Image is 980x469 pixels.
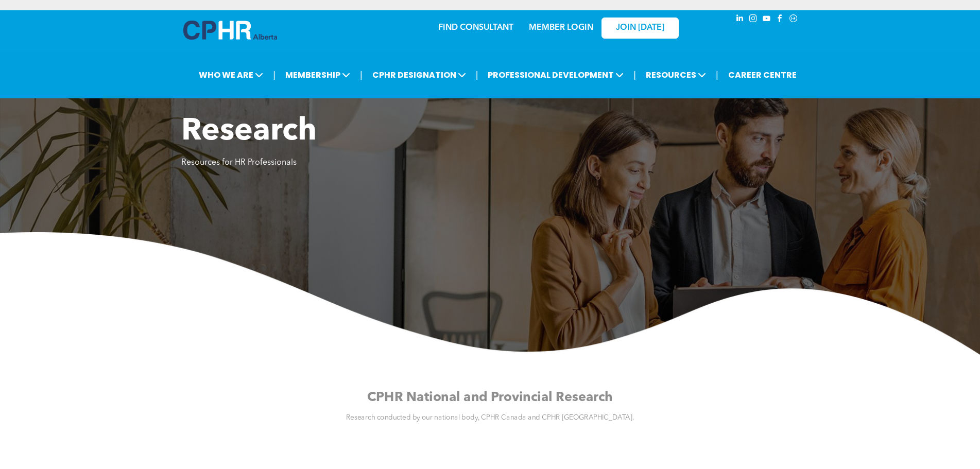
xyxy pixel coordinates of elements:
[788,13,799,27] a: Social network
[616,23,664,33] span: JOIN [DATE]
[181,116,317,147] span: Research
[485,65,627,84] span: PROFESSIONAL DEVELOPMENT
[734,13,746,27] a: linkedin
[748,13,759,27] a: instagram
[181,159,297,167] span: Resources for HR Professionals
[476,64,478,85] li: |
[360,64,363,85] li: |
[716,64,718,85] li: |
[196,65,266,84] span: WHO WE ARE
[438,24,513,32] a: FIND CONSULTANT
[601,18,679,39] a: JOIN [DATE]
[273,64,276,85] li: |
[775,13,786,27] a: facebook
[346,414,634,421] span: Research conducted by our national body, CPHR Canada and CPHR [GEOGRAPHIC_DATA].
[367,391,613,404] span: CPHR National and Provincial Research
[643,65,709,84] span: RESOURCES
[183,21,277,40] img: A blue and white logo for cp alberta
[633,64,636,85] li: |
[529,24,593,32] a: MEMBER LOGIN
[282,65,353,84] span: MEMBERSHIP
[725,65,800,84] a: CAREER CENTRE
[761,13,772,27] a: youtube
[369,65,469,84] span: CPHR DESIGNATION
